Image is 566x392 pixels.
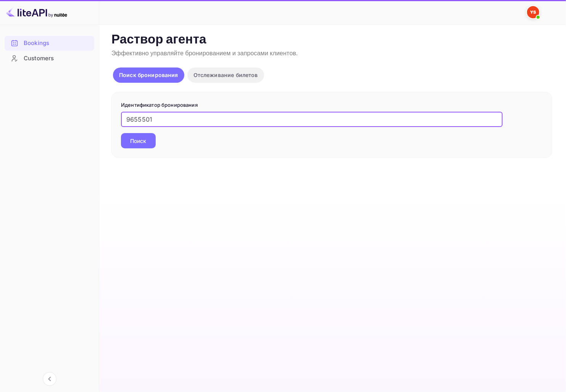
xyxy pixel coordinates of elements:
a: Customers [5,51,94,65]
ya-tr-span: Поиск бронирования [119,72,178,78]
button: Поиск [121,133,156,148]
ya-tr-span: Идентификатор бронирования [121,102,198,108]
img: Служба Поддержки Яндекса [527,6,539,18]
ya-tr-span: Раствор агента [111,32,206,48]
ya-tr-span: Отслеживание билетов [194,72,258,78]
button: Свернуть навигацию [43,372,56,386]
img: Логотип LiteAPI [6,6,67,18]
a: Bookings [5,36,94,50]
ya-tr-span: Поиск [131,137,147,145]
div: Bookings [24,39,90,48]
div: Customers [5,51,94,66]
div: Customers [24,54,90,63]
input: Введите идентификатор бронирования (например, 63782194) [121,112,503,127]
ya-tr-span: Эффективно управляйте бронированием и запросами клиентов. [111,50,298,58]
div: Bookings [5,36,94,51]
